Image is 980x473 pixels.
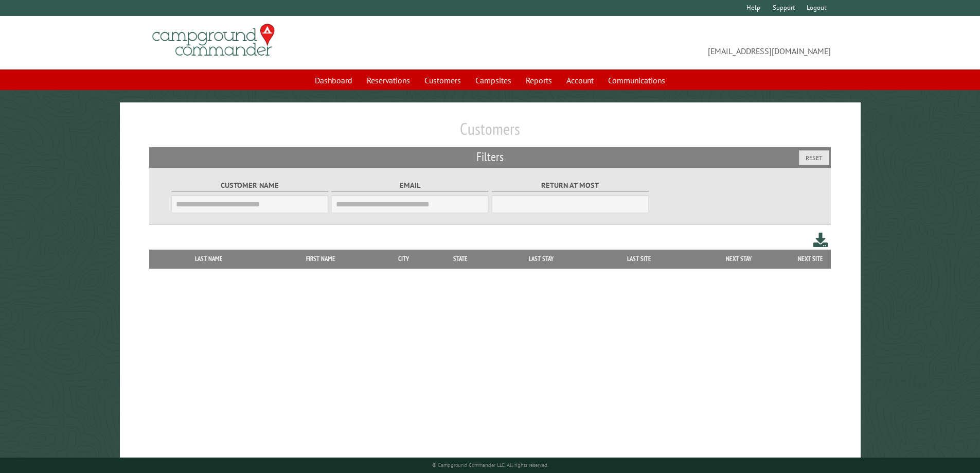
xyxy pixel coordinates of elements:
th: Next Stay [688,250,790,268]
th: Last Name [154,250,263,268]
span: [EMAIL_ADDRESS][DOMAIN_NAME] [490,28,831,57]
a: Communications [602,71,671,90]
th: First Name [263,250,378,268]
th: Next Site [790,250,831,268]
label: Customer Name [171,180,328,191]
small: © Campground Commander LLC. All rights reserved. [432,462,548,468]
a: Customers [418,71,467,90]
a: Account [560,71,600,90]
th: City [378,250,429,268]
a: Reports [520,71,558,90]
a: Dashboard [309,71,359,90]
h1: Customers [149,119,831,147]
a: Reservations [361,71,416,90]
th: Last Site [591,250,687,268]
a: Download this customer list (.csv) [813,231,828,250]
button: Reset [799,150,829,165]
label: Email [331,180,488,191]
label: Return at most [492,180,649,191]
a: Campsites [469,71,518,90]
th: State [429,250,492,268]
img: Campground Commander [149,20,278,60]
h2: Filters [149,147,831,167]
th: Last Stay [492,250,591,268]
